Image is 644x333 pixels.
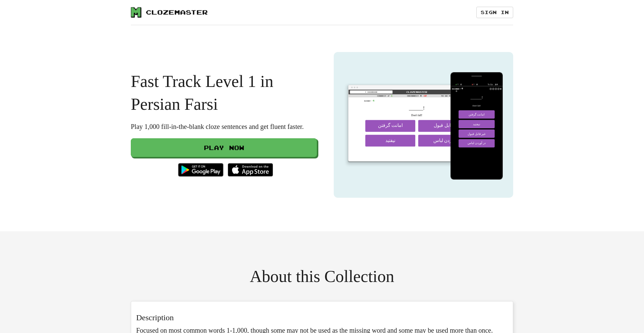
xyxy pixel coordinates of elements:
[131,265,513,288] h2: About this Collection
[344,114,489,117] div: Don't fall!
[228,163,273,177] img: Download_on_the_App_Store_Badge_US-UK_135x40-25178aeef6eb6b83b96f5f2d004eda3bffbb37122de64afbaef7...
[420,134,474,147] div: در آوردن لباس
[420,119,474,132] div: غیر قابل قبول
[450,95,503,100] div: ______!
[459,121,494,128] div: نیفتید
[131,122,317,132] p: Play 1,000 fill-in-the-blank cloze sentences and get fluent faster.
[450,72,503,180] img: mobile-app-phone-template-45ba44f0ed1403ce45e04cf7bf41e7345736bcdfd2a2500b5887e8b160358805.svg
[364,134,417,147] div: نیفتید
[364,119,417,132] div: امانت گرفتن
[344,105,489,112] div: ______!
[131,70,317,115] h1: Fast Track Level 1 in Persian Farsi
[459,140,494,146] div: در آوردن لباس
[476,7,513,18] a: Sign in
[131,138,317,157] a: Play now
[344,83,489,167] img: web-app-game-template-b45fcf36433957db04aca1f424110d87692546f6116f1ea77ecb145c2739c762.svg
[459,131,494,137] div: غیر قابل قبول
[136,313,508,322] h3: Description
[450,103,503,108] div: Don't fall!
[175,160,227,180] img: Get it on Google Play
[459,111,494,118] div: امانت گرفتن
[131,7,207,18] img: logo-91960b28dc67c0ef546e0f0c0e0adae44a30975d8b6f54f63946acf8fbde2b0b.svg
